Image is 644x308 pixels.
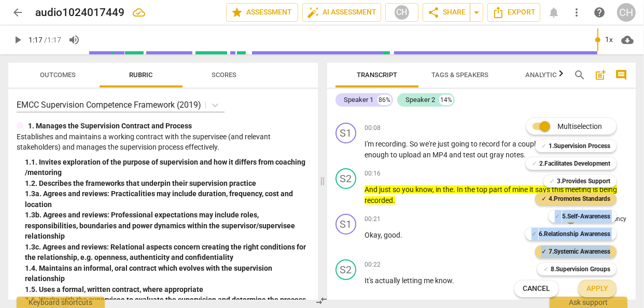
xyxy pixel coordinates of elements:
[586,284,608,294] span: Apply
[541,193,547,205] span: ✓
[551,263,610,275] b: 8.Supervision Groups
[531,228,537,240] span: ✓
[549,245,610,258] b: 7.Systemic Awareness
[532,157,537,170] span: ✓
[550,175,555,187] span: ✓
[578,280,617,298] button: Apply
[539,228,610,240] b: 6.Relationship Awareness
[541,140,547,152] span: ✓
[562,210,610,223] b: 5.Self-Awareness
[514,280,558,298] button: Cancel
[543,263,549,275] span: ✓
[549,193,610,205] b: 4.Promotes Standards
[541,245,547,258] span: ✓
[557,121,602,132] span: Multiselection
[555,210,560,223] span: ✓
[539,157,610,170] b: 2.Facilitates Development
[557,175,610,187] b: 3.Provides Support
[549,140,610,152] b: 1.Supervision Process
[523,284,550,294] span: Cancel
